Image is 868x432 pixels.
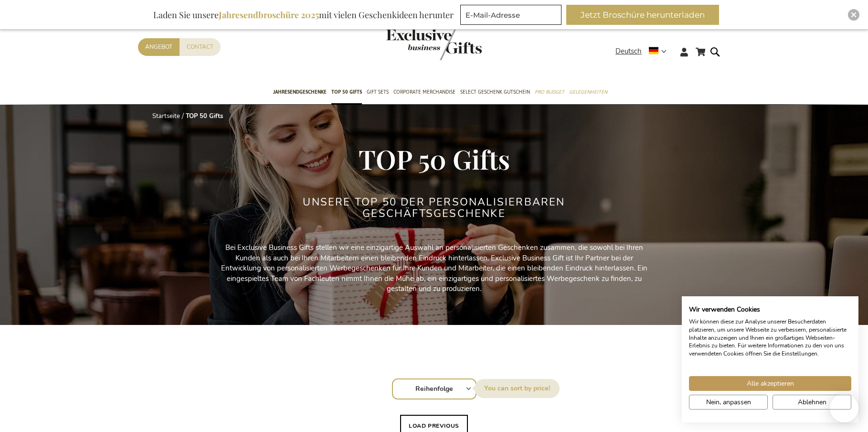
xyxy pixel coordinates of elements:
span: Nein, anpassen [706,397,751,407]
span: Gift Sets [367,87,389,97]
b: Jahresendbroschüre 2025 [219,9,319,21]
span: Ablehnen [798,397,826,407]
span: TOP 50 Gifts [331,87,362,97]
h2: Unsere TOP 50 der personalisierbaren Geschäftsgeschenke [255,196,613,219]
button: Jetzt Broschüre herunterladen [566,5,719,25]
a: Contact [180,38,221,56]
button: Akzeptieren Sie alle cookies [689,376,851,391]
label: Sortieren nach [475,379,560,398]
span: Alle akzeptieren [747,378,794,389]
div: Close [848,9,859,21]
span: Gelegenheiten [569,87,607,97]
img: Close [851,12,857,18]
a: store logo [386,29,434,60]
span: TOP 50 Gifts [359,141,510,176]
span: Select Geschenk Gutschein [460,87,530,97]
button: cookie Einstellungen anpassen [689,395,768,410]
p: Bei Exclusive Business Gifts stellen wir eine einzigartige Auswahl an personalisierten Geschenken... [219,243,649,294]
strong: TOP 50 Gifts [186,112,223,120]
img: Exclusive Business gifts logo [386,29,482,60]
h2: Wir verwenden Cookies [689,305,851,314]
button: Alle verweigern cookies [773,395,851,410]
span: Jahresendgeschenke [273,87,327,97]
a: Startseite [152,112,180,120]
div: Deutsch [615,46,673,57]
a: Angebot [138,38,180,56]
div: Laden Sie unsere mit vielen Geschenkideen herunter [149,5,458,25]
span: Deutsch [615,46,642,57]
span: Corporate Merchandise [393,87,455,97]
span: Pro Budget [535,87,564,97]
form: marketing offers and promotions [460,5,564,28]
input: E-Mail-Adresse [460,5,561,25]
iframe: belco-activator-frame [830,394,858,422]
p: Wir können diese zur Analyse unserer Besucherdaten platzieren, um unsere Webseite zu verbessern, ... [689,318,851,358]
